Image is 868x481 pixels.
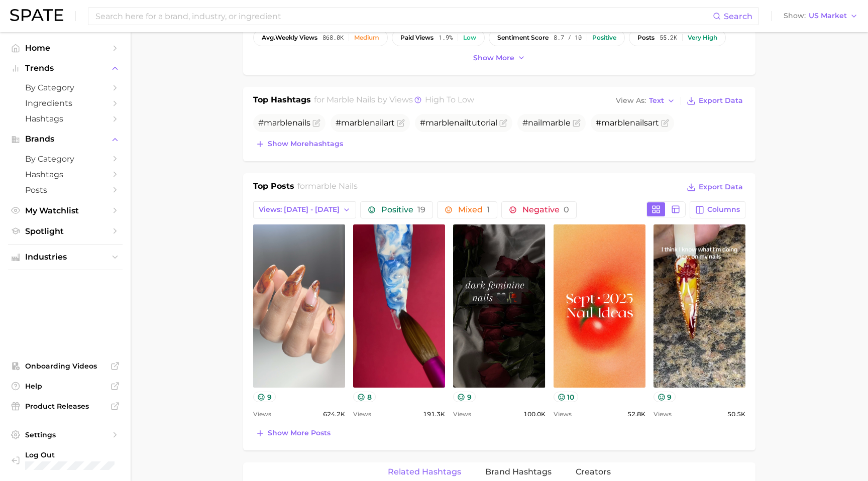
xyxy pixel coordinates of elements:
span: Show more posts [268,429,331,437]
button: avg.weekly views868.0kMedium [253,29,388,46]
abbr: average [262,34,275,41]
a: by Category [8,151,123,167]
button: Flag as miscategorized or irrelevant [661,119,669,127]
span: marble [341,118,370,128]
span: 50.5k [727,408,745,420]
span: 8.7 / 10 [554,34,582,41]
span: Trends [25,64,105,73]
button: Views: [DATE] - [DATE] [253,201,356,218]
button: posts55.2kVery high [629,29,726,46]
button: Flag as miscategorized or irrelevant [499,119,507,127]
span: Log Out [25,450,118,459]
span: 868.0k [322,34,344,41]
span: My Watchlist [25,206,105,215]
span: Negative [522,206,569,214]
div: Positive [592,34,616,41]
button: 10 [554,392,579,402]
span: Settings [25,430,105,439]
img: SPATE [10,9,63,21]
a: Posts [8,182,123,198]
a: Home [8,40,123,56]
input: Search here for a brand, industry, or ingredient [94,8,713,25]
span: marble nails [327,95,375,104]
a: My Watchlist [8,203,123,218]
button: Show more posts [253,426,333,440]
button: ShowUS Market [781,10,860,23]
button: Brands [8,132,123,147]
div: Medium [354,34,379,41]
span: Views [654,408,672,420]
span: paid views [400,34,433,41]
button: View AsText [613,94,678,107]
button: sentiment score8.7 / 10Positive [489,29,625,46]
span: Hashtags [25,170,105,179]
span: # [258,118,310,128]
span: nails [292,118,310,128]
h1: Top Posts [253,180,294,195]
button: 9 [654,392,676,402]
span: Show [784,13,806,19]
span: Views [253,408,271,420]
button: 8 [353,392,376,402]
span: Industries [25,253,105,262]
button: Industries [8,250,123,265]
h2: for [297,180,358,195]
button: Columns [690,201,745,218]
span: #nail [522,118,571,128]
span: Positive [381,206,425,214]
div: Very high [688,34,717,41]
span: Search [724,12,752,21]
span: Show more hashtags [268,140,343,148]
span: Brands [25,135,105,144]
a: Onboarding Videos [8,358,123,374]
span: 52.8k [627,408,645,420]
a: Spotlight [8,223,123,239]
span: Views [353,408,371,420]
span: Columns [707,205,740,214]
button: Flag as miscategorized or irrelevant [312,119,320,127]
span: Mixed [458,206,490,214]
button: Trends [8,61,123,76]
button: 9 [253,392,276,402]
button: 9 [453,392,476,402]
button: Show morehashtags [253,137,346,151]
span: Views: [DATE] - [DATE] [259,205,340,214]
span: Views [453,408,471,420]
span: nails [630,118,648,128]
span: Help [25,382,105,391]
span: Export Data [699,183,743,191]
span: 100.0k [523,408,546,420]
span: Spotlight [25,226,105,236]
span: Text [649,98,664,103]
button: Show more [471,51,528,65]
span: by Category [25,154,105,164]
span: marble [264,118,292,128]
span: # nailart [336,118,395,128]
span: Product Releases [25,402,105,411]
span: View As [616,98,646,103]
span: by Category [25,83,105,92]
button: paid views1.9%Low [392,29,485,46]
span: 1.9% [439,34,453,41]
a: Log out. Currently logged in with e-mail mshon@dashingdiva.com. [8,447,123,473]
a: Hashtags [8,167,123,182]
span: 1 [487,205,490,214]
a: by Category [8,80,123,95]
span: Related Hashtags [388,467,461,476]
span: 55.2k [660,34,677,41]
span: Home [25,43,105,53]
span: marble [425,118,454,128]
span: marble [601,118,630,128]
span: Hashtags [25,114,105,124]
span: marble [542,118,571,128]
span: weekly views [262,34,317,41]
span: Creators [576,467,611,476]
span: 0 [564,205,569,214]
span: 191.3k [423,408,445,420]
a: Ingredients [8,95,123,111]
a: Settings [8,427,123,442]
span: Export Data [699,96,743,105]
span: 624.2k [323,408,345,420]
span: US Market [809,13,847,19]
h1: Top Hashtags [253,94,311,108]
